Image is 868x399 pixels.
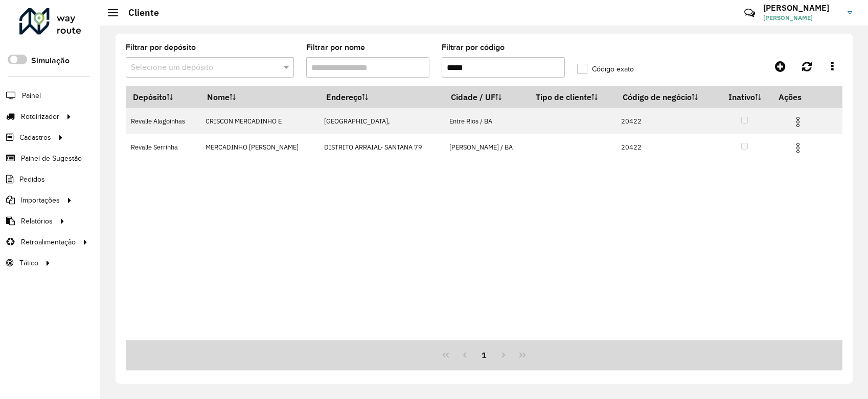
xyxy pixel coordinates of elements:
th: Inativo [718,86,771,108]
td: [GEOGRAPHIC_DATA], [319,108,444,134]
h3: [PERSON_NAME] [763,3,840,13]
span: Painel de Sugestão [21,153,82,164]
th: Endereço [319,86,444,108]
span: Relatórios [21,216,53,227]
td: CRISCON MERCADINHO E [200,108,319,134]
span: Cadastros [19,132,51,143]
td: DISTRITO ARRAIAL- SANTANA 79 [319,134,444,160]
td: [PERSON_NAME] / BA [444,134,529,160]
td: MERCADINHO [PERSON_NAME] [200,134,319,160]
th: Depósito [126,86,200,108]
td: Entre Rios / BA [444,108,529,134]
th: Código de negócio [615,86,718,108]
span: Tático [19,258,38,268]
h2: Cliente [118,7,159,18]
th: Tipo de cliente [529,86,615,108]
label: Simulação [31,55,70,67]
span: Painel [22,90,41,101]
span: Importações [21,195,60,206]
span: Pedidos [19,174,45,185]
label: Filtrar por depósito [126,41,196,54]
td: 20422 [615,134,718,160]
td: Revalle Serrinha [126,134,200,160]
th: Cidade / UF [444,86,529,108]
label: Filtrar por código [442,41,505,54]
span: [PERSON_NAME] [763,13,840,22]
td: Revalle Alagoinhas [126,108,200,134]
span: Roteirizador [21,111,59,122]
th: Nome [200,86,319,108]
label: Código exato [577,64,634,74]
span: Retroalimentação [21,237,76,247]
label: Filtrar por nome [306,41,365,54]
td: 20422 [615,108,718,134]
th: Ações [771,86,833,108]
button: 1 [474,345,494,365]
a: Contato Rápido [739,2,761,24]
